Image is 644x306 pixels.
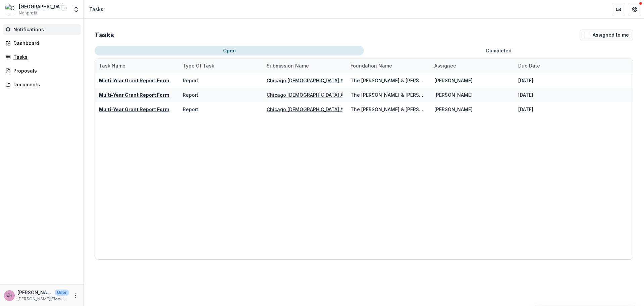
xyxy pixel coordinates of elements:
h2: Tasks [95,31,114,39]
div: [DATE] [518,106,533,113]
a: Tasks [3,51,81,62]
nav: breadcrumb [87,4,106,14]
div: The [PERSON_NAME] & [PERSON_NAME] [351,106,426,113]
div: Documents [13,81,75,88]
a: Multi-Year Grant Report Form [99,92,169,98]
a: Dashboard [3,38,81,49]
div: Assignee [430,62,460,69]
div: Casey Harris [6,293,12,298]
div: Tasks [89,6,103,13]
span: Nonprofit [19,10,38,16]
div: Report [183,106,198,113]
div: The [PERSON_NAME] & [PERSON_NAME] [351,77,426,84]
div: Due Date [514,58,598,73]
div: Foundation Name [346,62,396,69]
div: [PERSON_NAME] [434,91,473,98]
p: User [55,290,69,296]
img: Chicago Jesuit Academy [5,4,16,15]
a: Multi-Year Grant Report Form [99,106,169,112]
div: [PERSON_NAME] [434,77,473,84]
div: Type of Task [179,58,263,73]
p: [PERSON_NAME][EMAIL_ADDRESS][DOMAIN_NAME] [17,296,69,302]
div: [GEOGRAPHIC_DATA][DEMOGRAPHIC_DATA] [19,3,69,10]
div: [DATE] [518,77,533,84]
div: Assignee [430,58,514,73]
div: Task Name [95,62,129,69]
div: Foundation Name [346,58,430,73]
a: Documents [3,79,81,90]
a: Chicago [DEMOGRAPHIC_DATA] Academy - 2024 - [PERSON_NAME] & [PERSON_NAME] Foundation - Returning ... [267,78,555,83]
div: Report [183,77,198,84]
div: Proposals [13,67,75,74]
button: Assigned to me [580,30,633,40]
div: Task Name [95,58,179,73]
div: Tasks [13,53,75,60]
div: Due Date [514,62,544,69]
button: Get Help [628,3,641,16]
p: [PERSON_NAME] [17,289,52,296]
a: Chicago [DEMOGRAPHIC_DATA] Academy - 2024 - [PERSON_NAME] & [PERSON_NAME] Foundation - Returning ... [267,92,555,98]
div: Submission Name [263,62,313,69]
div: Dashboard [13,40,75,47]
button: Notifications [3,24,81,35]
span: Notifications [13,27,78,33]
button: Open entity switcher [71,3,81,16]
div: Submission Name [263,58,346,73]
div: [PERSON_NAME] [434,106,473,113]
button: More [71,292,79,300]
div: The [PERSON_NAME] & [PERSON_NAME] [351,91,426,98]
div: Type of Task [179,62,218,69]
a: Chicago [DEMOGRAPHIC_DATA] Academy - 2024 - [PERSON_NAME] & [PERSON_NAME] Foundation - Returning ... [267,106,555,112]
div: Report [183,91,198,98]
button: Completed [364,46,633,55]
a: Proposals [3,65,81,76]
button: Partners [612,3,625,16]
div: [DATE] [518,91,533,98]
a: Multi-Year Grant Report Form [99,78,169,83]
button: Open [95,46,364,55]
